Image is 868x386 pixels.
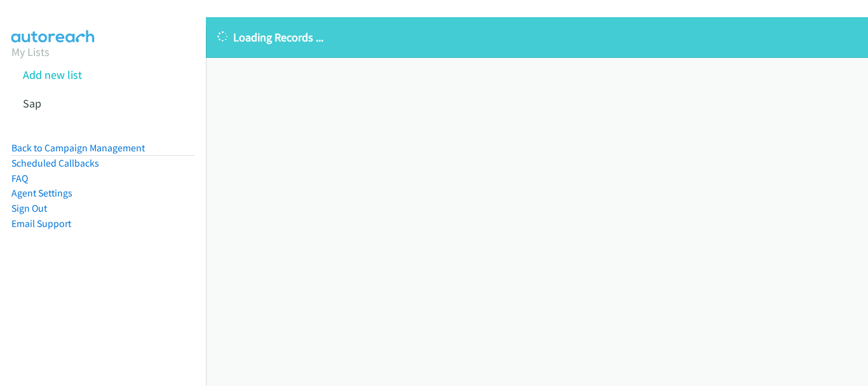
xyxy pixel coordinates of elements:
[11,172,28,184] a: FAQ
[11,142,145,154] a: Back to Campaign Management
[217,29,857,46] p: Loading Records ...
[11,202,47,214] a: Sign Out
[11,157,99,169] a: Scheduled Callbacks
[11,45,50,59] a: My Lists
[23,96,41,111] a: Sap
[11,217,71,230] a: Email Support
[11,187,72,199] a: Agent Settings
[23,67,82,82] a: Add new list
